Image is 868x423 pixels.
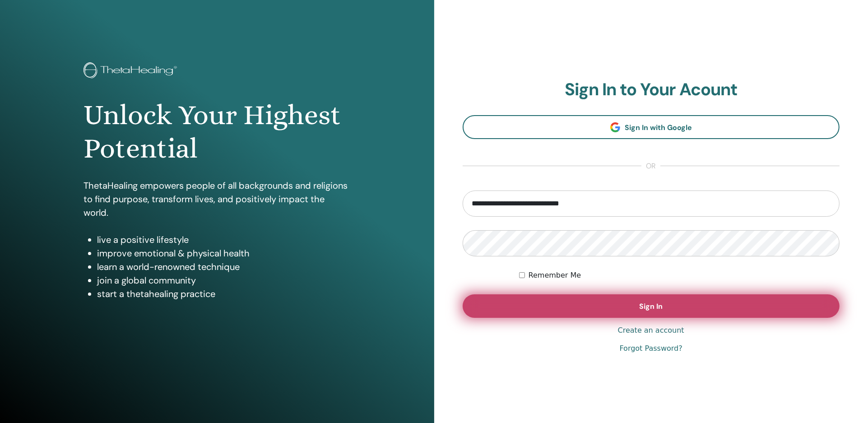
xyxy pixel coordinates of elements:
[618,325,684,336] a: Create an account
[463,294,840,318] button: Sign In
[625,123,692,132] span: Sign In with Google
[519,270,840,281] div: Keep me authenticated indefinitely or until I manually logout
[84,98,350,166] h1: Unlock Your Highest Potential
[97,260,350,274] li: learn a world-renowned technique
[97,274,350,287] li: join a global community
[639,302,663,311] span: Sign In
[641,161,660,172] span: or
[463,115,840,139] a: Sign In with Google
[97,287,350,301] li: start a thetahealing practice
[463,79,840,100] h2: Sign In to Your Acount
[97,233,350,246] li: live a positive lifestyle
[620,343,682,354] a: Forgot Password?
[529,270,581,281] label: Remember Me
[84,179,350,219] p: ThetaHealing empowers people of all backgrounds and religions to find purpose, transform lives, a...
[97,246,350,260] li: improve emotional & physical health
